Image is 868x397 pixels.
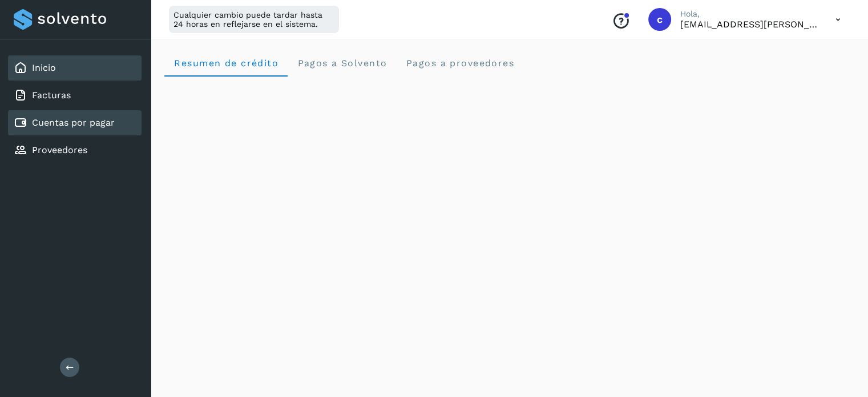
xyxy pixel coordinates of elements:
[32,145,87,155] a: Proveedores
[32,90,71,101] a: Facturas
[297,58,387,69] span: Pagos a Solvento
[8,110,142,135] div: Cuentas por pagar
[169,6,339,33] div: Cualquier cambio puede tardar hasta 24 horas en reflejarse en el sistema.
[8,138,142,163] div: Proveedores
[8,83,142,108] div: Facturas
[173,58,278,69] span: Resumen de crédito
[680,19,817,30] p: coral.lorenzo@clgtransportes.com
[32,117,115,128] a: Cuentas por pagar
[405,58,514,69] span: Pagos a proveedores
[8,55,142,81] div: Inicio
[32,62,56,73] a: Inicio
[680,9,817,19] p: Hola,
